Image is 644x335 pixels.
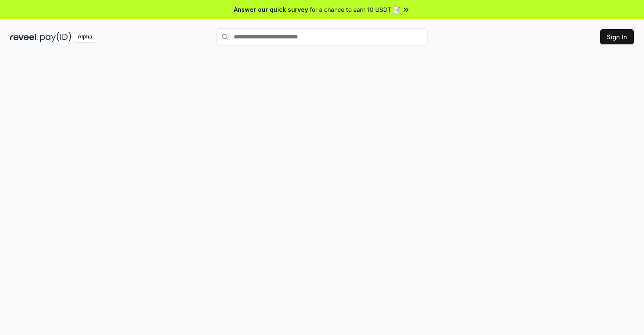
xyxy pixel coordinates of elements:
[40,32,71,42] img: pay_id
[600,29,634,44] button: Sign In
[234,5,308,14] span: Answer our quick survey
[10,32,38,42] img: reveel_dark
[310,5,400,14] span: for a chance to earn 10 USDT 📝
[73,32,97,42] div: Alpha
